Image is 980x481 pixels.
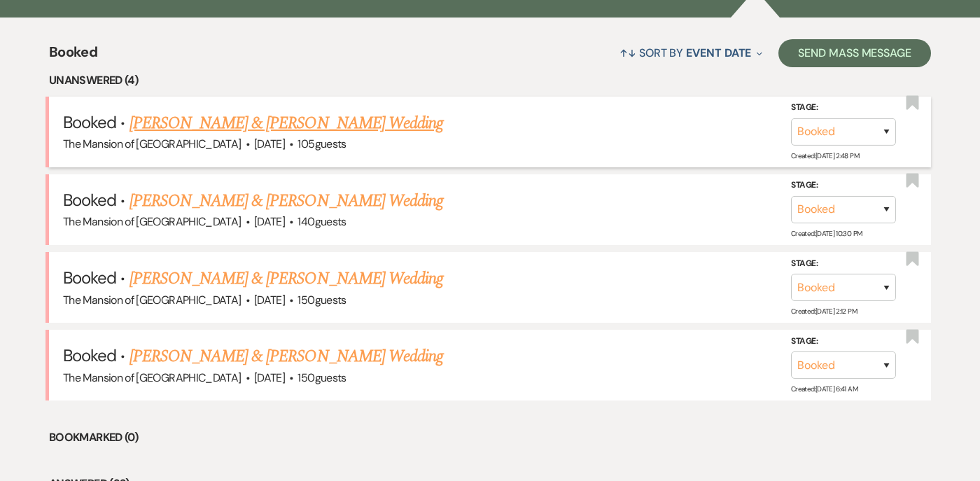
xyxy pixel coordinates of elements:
span: 150 guests [297,293,346,307]
a: [PERSON_NAME] & [PERSON_NAME] Wedding [129,188,443,214]
button: Send Mass Message [778,39,931,67]
span: Booked [63,189,116,211]
span: The Mansion of [GEOGRAPHIC_DATA] [63,137,241,151]
span: [DATE] [254,370,285,385]
label: Stage: [791,334,896,349]
span: [DATE] [254,214,285,229]
li: Unanswered (4) [49,71,931,90]
span: The Mansion of [GEOGRAPHIC_DATA] [63,214,241,229]
span: ↑↓ [619,46,636,60]
a: [PERSON_NAME] & [PERSON_NAME] Wedding [129,111,443,136]
label: Stage: [791,256,896,271]
button: Sort By Event Date [614,34,768,71]
span: Booked [63,344,116,366]
span: Created: [DATE] 10:30 PM [791,229,862,238]
span: The Mansion of [GEOGRAPHIC_DATA] [63,293,241,307]
li: Bookmarked (0) [49,428,931,447]
span: Booked [63,111,116,133]
a: [PERSON_NAME] & [PERSON_NAME] Wedding [129,344,443,369]
span: Created: [DATE] 2:48 PM [791,151,859,160]
label: Stage: [791,100,896,116]
span: 150 guests [297,370,346,385]
span: Event Date [686,46,751,60]
span: Booked [63,267,116,288]
span: Booked [49,41,97,71]
span: The Mansion of [GEOGRAPHIC_DATA] [63,370,241,385]
span: Created: [DATE] 6:41 AM [791,384,857,393]
label: Stage: [791,178,896,193]
span: [DATE] [254,293,285,307]
span: Created: [DATE] 2:12 PM [791,307,857,316]
span: 140 guests [297,214,346,229]
span: 105 guests [297,137,346,151]
a: [PERSON_NAME] & [PERSON_NAME] Wedding [129,266,443,291]
span: [DATE] [254,137,285,151]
